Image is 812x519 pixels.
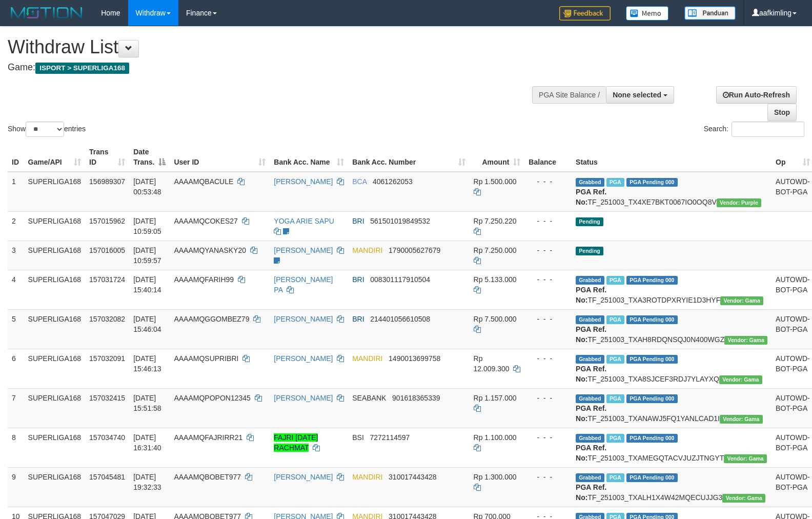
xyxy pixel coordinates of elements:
[274,177,333,186] a: [PERSON_NAME]
[133,177,161,196] span: [DATE] 00:53:48
[370,433,410,442] span: Copy 7272114597 to clipboard
[606,178,624,187] span: Marked by aafsoumeymey
[606,315,624,324] span: Marked by aafheankoy
[133,433,161,452] span: [DATE] 16:31:40
[24,349,86,388] td: SUPERLIGA168
[352,473,382,481] span: MANDIRI
[274,473,333,481] a: [PERSON_NAME]
[133,217,161,235] span: [DATE] 10:59:05
[133,394,161,412] span: [DATE] 15:51:58
[24,172,86,212] td: SUPERLIGA168
[474,217,517,225] span: Rp 7.250.220
[174,275,234,284] span: AAAAMQFARIH99
[174,433,242,442] span: AAAAMQFAJRIRR21
[8,5,86,21] img: MOTION_logo.png
[559,6,611,21] img: Feedback.jpg
[89,217,125,225] span: 157015962
[133,473,161,491] span: [DATE] 19:32:33
[389,354,440,363] span: Copy 1490013699758 to clipboard
[352,177,367,186] span: BCA
[529,314,567,324] div: - - -
[8,122,86,137] label: Show entries
[576,315,604,324] span: Grabbed
[274,354,333,363] a: [PERSON_NAME]
[352,246,382,254] span: MANDIRI
[89,246,125,254] span: 157016005
[352,354,382,363] span: MANDIRI
[576,325,606,344] b: PGA Ref. No:
[576,394,604,403] span: Grabbed
[704,122,804,137] label: Search:
[133,246,161,265] span: [DATE] 10:59:57
[626,473,678,482] span: PGA Pending
[724,454,767,463] span: Vendor URL: https://trx31.1velocity.biz
[8,467,24,507] td: 9
[24,211,86,241] td: SUPERLIGA168
[26,122,64,137] select: Showentries
[8,37,531,57] h1: Withdraw List
[474,433,517,442] span: Rp 1.100.000
[724,336,767,345] span: Vendor URL: https://trx31.1velocity.biz
[576,188,606,206] b: PGA Ref. No:
[133,315,161,333] span: [DATE] 15:46:04
[529,472,567,482] div: - - -
[572,388,772,428] td: TF_251003_TXANAWJ5FQ1YANLCAD1I
[576,247,603,255] span: Pending
[474,315,517,323] span: Rp 7.500.000
[89,354,125,363] span: 157032091
[613,91,661,99] span: None selected
[572,309,772,349] td: TF_251003_TXAH8RDQNSQJ0N400WGZ
[352,433,364,442] span: BSI
[274,275,333,294] a: [PERSON_NAME] PA
[274,394,333,402] a: [PERSON_NAME]
[529,245,567,255] div: - - -
[626,276,678,285] span: PGA Pending
[348,143,469,172] th: Bank Acc. Number: activate to sort column ascending
[529,176,567,187] div: - - -
[470,143,525,172] th: Amount: activate to sort column ascending
[572,467,772,507] td: TF_251003_TXALH1X4W42MQECUJJG3
[274,246,333,254] a: [PERSON_NAME]
[572,349,772,388] td: TF_251003_TXA8SJCEF3RDJ7YLAYXQ
[606,473,624,482] span: Marked by aafchoeunmanni
[373,177,413,186] span: Copy 4061262053 to clipboard
[626,178,678,187] span: PGA Pending
[85,143,129,172] th: Trans ID: activate to sort column ascending
[524,143,572,172] th: Balance
[24,388,86,428] td: SUPERLIGA168
[716,86,797,104] a: Run Auto-Refresh
[572,428,772,467] td: TF_251003_TXAMEGQTACVJUZJTNGYT
[606,86,674,104] button: None selected
[174,473,241,481] span: AAAAMQBOBET977
[8,172,24,212] td: 1
[8,388,24,428] td: 7
[529,353,567,364] div: - - -
[474,246,517,254] span: Rp 7.250.000
[174,177,233,186] span: AAAAMQBACULE
[89,433,125,442] span: 157034740
[352,217,364,225] span: BRI
[576,434,604,443] span: Grabbed
[24,467,86,507] td: SUPERLIGA168
[626,6,669,21] img: Button%20Memo.svg
[529,216,567,226] div: - - -
[89,177,125,186] span: 156989307
[89,473,125,481] span: 157045481
[8,270,24,309] td: 4
[89,275,125,284] span: 157031724
[8,241,24,270] td: 3
[606,394,624,403] span: Marked by aafsengchandara
[572,270,772,309] td: TF_251003_TXA3ROTDPXRYIE1D3HYF
[572,172,772,212] td: TF_251003_TX4XE7BKT0067IO0OQ8V
[576,444,606,462] b: PGA Ref. No:
[532,86,606,104] div: PGA Site Balance /
[474,394,517,402] span: Rp 1.157.000
[719,375,762,384] span: Vendor URL: https://trx31.1velocity.biz
[24,241,86,270] td: SUPERLIGA168
[274,433,318,452] a: FAJRI [DATE] RACHMAT
[174,354,238,363] span: AAAAMQSUPRIBRI
[626,355,678,364] span: PGA Pending
[606,355,624,364] span: Marked by aafchoeunmanni
[572,143,772,172] th: Status
[529,274,567,285] div: - - -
